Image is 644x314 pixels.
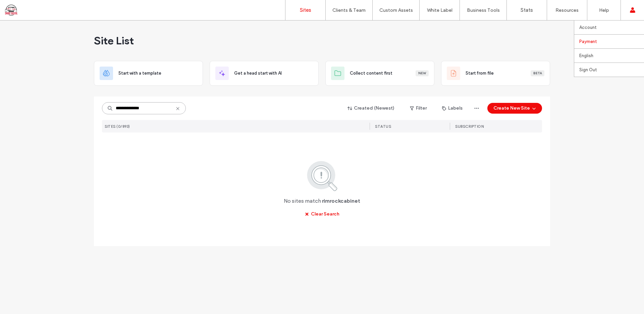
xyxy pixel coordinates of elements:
[379,7,413,13] label: Custom Assets
[403,103,433,114] button: Filter
[15,5,29,11] span: Help
[234,70,282,77] span: Get a head start with AI
[342,103,400,114] button: Created (Newest)
[455,124,484,129] span: SUBSCRIPTION
[599,7,609,13] label: Help
[94,34,134,47] span: Site List
[579,35,644,48] a: Payment
[531,70,544,76] div: Beta
[466,70,494,77] span: Start from file
[521,7,533,13] label: Stats
[436,103,469,114] button: Labels
[105,124,130,129] span: SITES (0/893)
[579,53,593,58] label: English
[416,70,429,76] div: New
[441,61,550,86] div: Start from fileBeta
[555,7,579,13] label: Resources
[94,61,203,86] div: Start with a template
[467,7,500,13] label: Business Tools
[332,7,366,13] label: Clients & Team
[300,7,311,13] label: Sites
[579,39,597,44] label: Payment
[284,197,321,205] span: No sites match
[298,160,346,192] img: search.svg
[322,197,360,205] span: rimrockcabinet
[299,209,345,220] button: Clear Search
[579,21,644,34] a: Account
[487,103,542,114] button: Create New Site
[350,70,392,77] span: Collect content first
[325,61,434,86] div: Collect content firstNew
[579,63,644,77] a: Sign Out
[579,67,597,72] label: Sign Out
[118,70,161,77] span: Start with a template
[375,124,391,129] span: STATUS
[579,25,597,30] label: Account
[427,7,452,13] label: White Label
[210,61,319,86] div: Get a head start with AI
